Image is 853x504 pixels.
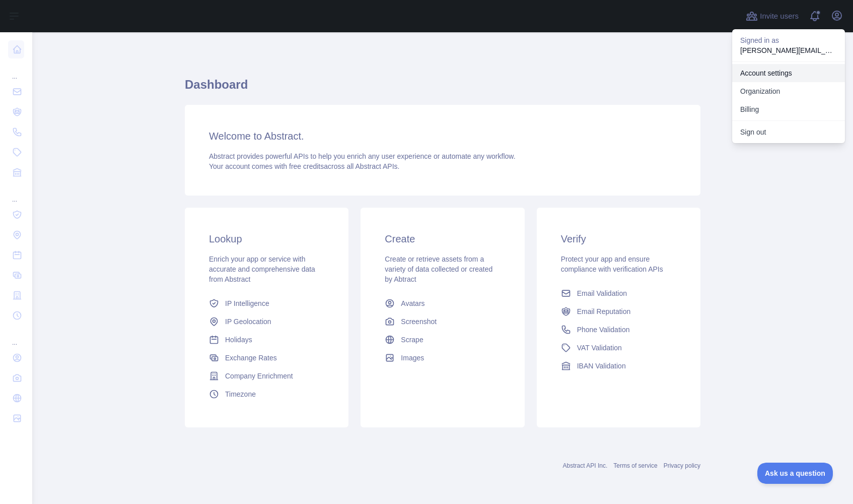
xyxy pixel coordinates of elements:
a: Abstract API Inc. [563,462,608,469]
span: Your account comes with across all Abstract APIs. [209,162,399,170]
a: Terms of service [613,462,657,469]
span: Scrape [401,335,423,345]
h3: Create [385,232,500,246]
button: Invite users [744,8,801,24]
span: Email Validation [577,288,627,298]
a: Phone Validation [557,321,680,339]
a: Screenshot [381,312,504,331]
a: Timezone [205,385,328,403]
span: free credits [289,162,324,170]
a: IP Intelligence [205,294,328,312]
span: IP Intelligence [225,298,269,308]
h3: Lookup [209,232,324,246]
span: Phone Validation [577,325,630,335]
span: Holidays [225,335,252,345]
span: Email Reputation [577,306,631,317]
button: Billing [732,100,845,118]
span: VAT Validation [577,343,622,353]
a: Company Enrichment [205,367,328,385]
a: Holidays [205,331,328,349]
iframe: Toggle Customer Support [757,463,833,484]
h1: Dashboard [185,77,700,101]
h3: Verify [561,232,676,246]
span: Create or retrieve assets from a variety of data collected or created by Abtract [385,255,492,283]
a: Privacy policy [664,462,700,469]
span: Images [401,353,424,363]
span: Protect your app and ensure compliance with verification APIs [561,255,663,273]
span: Company Enrichment [225,371,293,381]
a: IBAN Validation [557,357,680,375]
h3: Welcome to Abstract. [209,129,676,143]
span: Screenshot [401,317,437,327]
div: ... [8,327,24,347]
span: Exchange Rates [225,353,277,363]
span: Avatars [401,298,424,308]
span: IBAN Validation [577,361,626,371]
a: IP Geolocation [205,312,328,331]
a: Images [381,349,504,367]
button: Sign out [732,123,845,141]
a: Organization [732,82,845,100]
a: Exchange Rates [205,349,328,367]
p: [PERSON_NAME][EMAIL_ADDRESS][PERSON_NAME][DOMAIN_NAME] [740,45,837,55]
span: Invite users [760,11,799,22]
a: Avatars [381,294,504,312]
div: ... [8,60,24,81]
span: Enrich your app or service with accurate and comprehensive data from Abstract [209,255,315,283]
a: VAT Validation [557,339,680,357]
p: Signed in as [740,35,837,45]
a: Email Reputation [557,302,680,321]
span: Abstract provides powerful APIs to help you enrich any user experience or automate any workflow. [209,152,516,160]
div: ... [8,183,24,204]
span: IP Geolocation [225,317,271,327]
a: Email Validation [557,284,680,302]
a: Account settings [732,64,845,82]
a: Scrape [381,331,504,349]
span: Timezone [225,389,256,399]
